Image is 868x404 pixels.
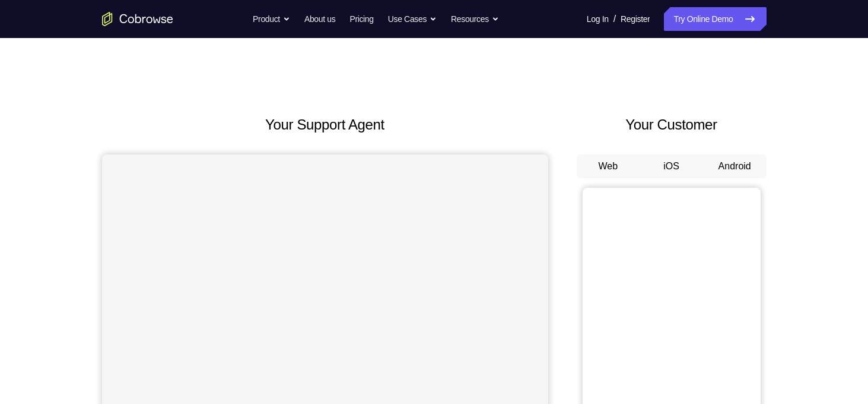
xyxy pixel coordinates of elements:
[664,7,766,31] a: Try Online Demo
[349,7,373,31] a: Pricing
[703,154,767,178] button: Android
[388,7,437,31] button: Use Cases
[102,12,173,26] a: Go to the home page
[640,154,703,178] button: iOS
[253,7,290,31] button: Product
[613,12,616,26] span: /
[304,7,335,31] a: About us
[577,114,767,135] h2: Your Customer
[102,114,548,135] h2: Your Support Agent
[587,7,609,31] a: Log In
[451,7,499,31] button: Resources
[621,7,650,31] a: Register
[577,154,640,178] button: Web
